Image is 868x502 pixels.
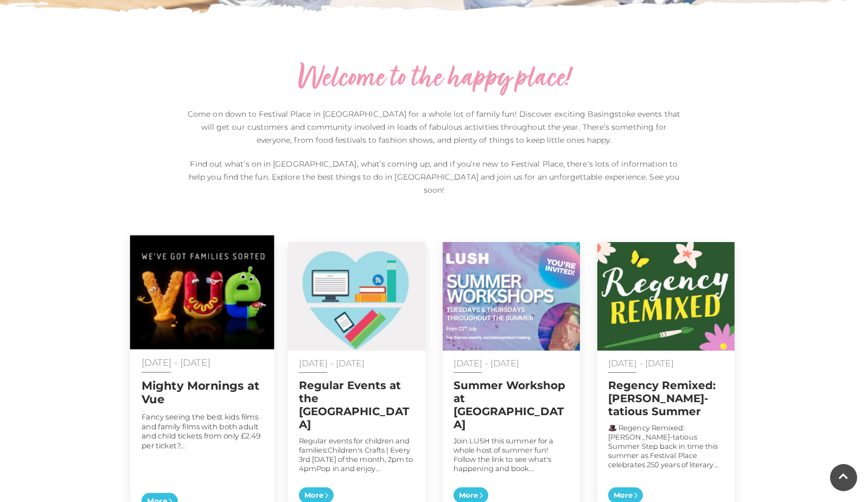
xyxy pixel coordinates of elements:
[454,359,569,368] p: [DATE] - [DATE]
[142,358,263,367] p: [DATE] - [DATE]
[142,379,263,406] h2: Mighty Mornings at Vue
[142,412,263,450] p: Fancy seeing the best kids films and family films with both adult and child tickets from only £2....
[454,436,569,473] p: Join LUSH this summer for a whole host of summer fun! Follow the link to see what's happening and...
[184,62,684,97] h2: Welcome to the happy place!
[608,423,724,469] p: 🎩 Regency Remixed: [PERSON_NAME]-tatious Summer Step back in time this summer as Festival Place c...
[184,107,684,147] p: Come on down to Festival Place in [GEOGRAPHIC_DATA] for a whole lot of family fun! Discover excit...
[608,379,724,418] h2: Regency Remixed: [PERSON_NAME]-tatious Summer
[184,157,684,196] p: Find out what’s on in [GEOGRAPHIC_DATA], what’s coming up, and if you’re new to Festival Place, t...
[454,379,569,431] h2: Summer Workshop at [GEOGRAPHIC_DATA]
[299,436,414,473] p: Regular events for children and families:Children's Crafts | Every 3rd [DATE] of the month, 2pm t...
[299,379,414,431] h2: Regular Events at the [GEOGRAPHIC_DATA]
[299,359,414,368] p: [DATE] - [DATE]
[608,359,724,368] p: [DATE] - [DATE]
